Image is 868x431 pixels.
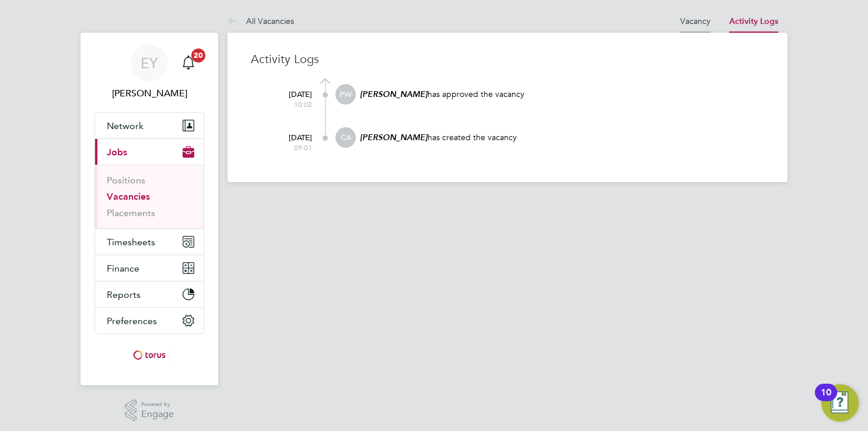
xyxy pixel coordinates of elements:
[177,44,200,82] a: 20
[265,100,312,109] span: 10:02
[141,409,174,419] span: Engage
[107,289,141,300] span: Reports
[265,127,312,152] div: [DATE]
[94,346,204,364] a: Go to home page
[107,147,127,158] span: Jobs
[335,84,356,105] span: PW
[359,132,764,143] p: has created the vacancy
[94,86,204,100] span: Emma Young
[359,89,764,100] p: has approved the vacancy
[335,127,356,148] span: CA
[680,16,710,26] a: Vacancy
[107,175,145,186] a: Positions
[95,281,204,307] button: Reports
[125,399,174,422] a: Powered byEngage
[729,16,778,26] a: Activity Logs
[265,84,312,109] div: [DATE]
[129,346,170,364] img: torus-logo-retina.png
[107,263,139,274] span: Finance
[107,191,150,202] a: Vacancies
[95,255,204,281] button: Finance
[251,51,764,67] h3: Activity Logs
[821,384,859,422] button: Open Resource Center, 10 new notifications
[95,229,204,255] button: Timesheets
[265,143,312,152] span: 09:01
[95,308,204,333] button: Preferences
[191,48,205,62] span: 20
[107,120,143,131] span: Network
[141,55,158,71] span: EY
[80,33,218,385] nav: Main navigation
[107,237,155,248] span: Timesheets
[95,165,204,228] div: Jobs
[107,207,155,218] a: Placements
[95,113,204,138] button: Network
[821,392,831,408] div: 10
[107,315,157,326] span: Preferences
[95,139,204,165] button: Jobs
[94,44,204,100] a: EY[PERSON_NAME]
[360,133,428,142] em: [PERSON_NAME]
[228,16,294,26] a: All Vacancies
[141,399,174,409] span: Powered by
[360,89,428,99] em: [PERSON_NAME]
